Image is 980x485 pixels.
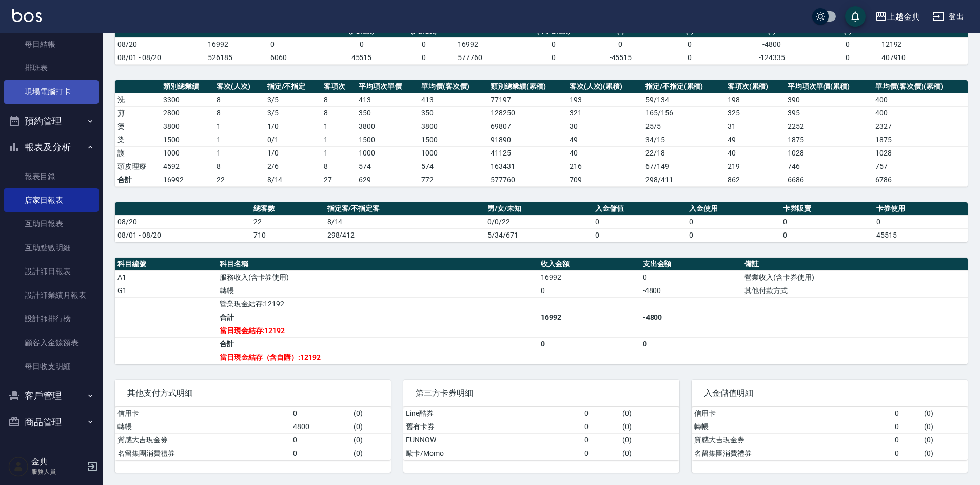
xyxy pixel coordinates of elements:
[4,32,99,56] a: 每日結帳
[485,202,593,216] th: 男/女/未知
[214,93,265,106] td: 8
[928,7,968,26] button: 登出
[873,93,968,106] td: 400
[488,173,566,186] td: 577760
[290,420,351,433] td: 4800
[643,146,725,160] td: 22 / 18
[214,146,265,160] td: 1
[4,236,99,260] a: 互助點數明細
[922,433,968,447] td: ( 0 )
[290,433,351,447] td: 0
[4,56,99,80] a: 排班表
[356,133,419,146] td: 1500
[643,160,725,173] td: 67 / 149
[590,51,652,64] td: -45515
[330,51,393,64] td: 45515
[161,93,214,106] td: 3300
[321,133,356,146] td: 1
[217,258,538,271] th: 科目名稱
[115,258,968,364] table: a dense table
[217,351,538,364] td: 當日現金結存（含自購）:12192
[115,37,205,51] td: 08/20
[251,215,325,228] td: 22
[217,324,538,337] td: 當日現金結存:12192
[419,160,488,173] td: 574
[351,407,391,420] td: ( 0 )
[538,270,640,284] td: 16992
[643,133,725,146] td: 34 / 15
[485,228,593,242] td: 5/34/671
[115,14,968,65] table: a dense table
[290,407,351,420] td: 0
[567,133,643,146] td: 49
[785,146,873,160] td: 1028
[161,106,214,120] td: 2800
[403,407,582,420] td: Line酷券
[265,93,322,106] td: 3 / 5
[567,173,643,186] td: 709
[115,270,217,284] td: A1
[922,407,968,420] td: ( 0 )
[321,173,356,186] td: 27
[785,173,873,186] td: 6686
[4,283,99,307] a: 設計師業績月報表
[115,93,161,106] td: 洗
[356,173,419,186] td: 629
[725,106,785,120] td: 325
[845,6,866,27] button: save
[161,80,214,93] th: 類別總業績
[268,51,330,64] td: 6060
[419,133,488,146] td: 1500
[393,37,455,51] td: 0
[871,6,924,27] button: 上越金典
[725,146,785,160] td: 40
[115,258,217,271] th: 科目編號
[593,202,687,216] th: 入金儲值
[687,215,780,228] td: 0
[582,433,620,447] td: 0
[742,284,968,297] td: 其他付款方式
[205,51,268,64] td: 526185
[874,202,968,216] th: 卡券使用
[785,133,873,146] td: 1875
[692,420,892,433] td: 轉帳
[725,173,785,186] td: 862
[879,51,968,64] td: 407910
[214,120,265,133] td: 1
[321,160,356,173] td: 8
[214,160,265,173] td: 8
[485,215,593,228] td: 0/0/22
[488,80,566,93] th: 類別總業績(累積)
[728,37,816,51] td: -4800
[873,173,968,186] td: 6786
[251,202,325,216] th: 總客數
[330,37,393,51] td: 0
[640,258,742,271] th: 支出金額
[780,228,874,242] td: 0
[816,37,879,51] td: 0
[643,173,725,186] td: 298/411
[620,420,679,433] td: ( 0 )
[704,388,955,398] span: 入金儲值明細
[4,331,99,355] a: 顧客入金餘額表
[214,80,265,93] th: 客次(人次)
[892,447,922,460] td: 0
[643,80,725,93] th: 指定/不指定(累積)
[816,51,879,64] td: 0
[115,433,290,447] td: 質感大吉現金券
[538,284,640,297] td: 0
[115,215,251,228] td: 08/20
[321,120,356,133] td: 1
[356,160,419,173] td: 574
[290,447,351,460] td: 0
[214,133,265,146] td: 1
[419,93,488,106] td: 413
[4,382,99,409] button: 客戶管理
[582,420,620,433] td: 0
[115,407,290,420] td: 信用卡
[488,120,566,133] td: 69807
[356,120,419,133] td: 3800
[455,37,518,51] td: 16992
[922,420,968,433] td: ( 0 )
[4,260,99,283] a: 設計師日報表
